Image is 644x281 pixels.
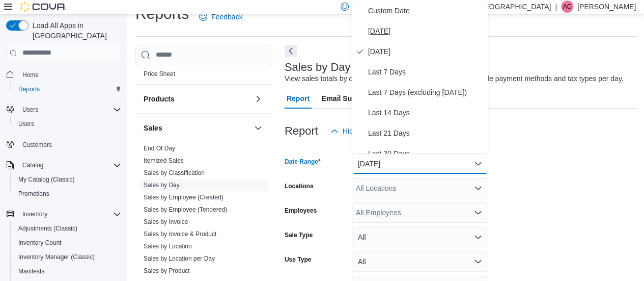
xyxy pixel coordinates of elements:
[555,1,557,13] p: |
[20,2,66,12] img: Cova
[14,173,79,186] a: My Catalog (Classic)
[22,106,38,114] span: Users
[368,147,484,160] span: Last 30 Days
[18,104,42,116] button: Users
[14,222,81,235] a: Adjustments (Classic)
[2,158,125,172] button: Catalog
[2,103,125,117] button: Users
[144,243,192,250] a: Sales by Location
[285,182,314,190] label: Locations
[14,251,121,263] span: Inventory Manager (Classic)
[2,137,125,152] button: Customers
[14,83,121,95] span: Reports
[211,12,242,22] span: Feedback
[22,71,39,79] span: Home
[18,208,121,220] span: Inventory
[285,231,313,239] label: Sale Type
[474,184,482,192] button: Open list of options
[10,82,125,96] button: Reports
[18,68,121,81] span: Home
[252,122,264,134] button: Sales
[322,88,386,109] span: Email Subscription
[14,265,48,277] a: Manifests
[368,107,484,119] span: Last 14 Days
[29,20,121,41] span: Load All Apps in [GEOGRAPHIC_DATA]
[144,145,175,152] a: End Of Day
[144,182,180,189] a: Sales by Day
[18,120,34,128] span: Users
[18,253,95,261] span: Inventory Manager (Classic)
[18,208,51,220] button: Inventory
[18,139,56,151] a: Customers
[352,227,488,247] button: All
[352,154,488,174] button: [DATE]
[144,94,250,104] button: Products
[14,188,121,200] span: Promotions
[368,45,484,58] span: [DATE]
[368,86,484,98] span: Last 7 Days (excluding [DATE])
[14,251,99,263] a: Inventory Manager (Classic)
[144,169,205,176] a: Sales by Classification
[287,88,310,109] span: Report
[22,141,52,149] span: Customers
[285,73,624,84] div: View sales totals by day for a specified date range. Details include payment methods and tax type...
[22,161,43,169] span: Catalog
[10,221,125,236] button: Adjustments (Classic)
[368,66,484,78] span: Last 7 Days
[14,118,121,130] span: Users
[368,127,484,139] span: Last 21 Days
[144,218,188,225] a: Sales by Invoice
[144,94,175,104] h3: Products
[474,209,482,217] button: Open list of options
[18,239,62,247] span: Inventory Count
[10,236,125,250] button: Inventory Count
[144,218,188,226] span: Sales by Invoice
[144,267,190,275] span: Sales by Product
[144,230,216,238] span: Sales by Invoice & Product
[563,1,572,13] span: AC
[18,175,75,184] span: My Catalog (Classic)
[285,158,321,166] label: Date Range
[14,237,121,249] span: Inventory Count
[18,224,77,233] span: Adjustments (Classic)
[144,70,175,78] a: Price Sheet
[18,85,40,93] span: Reports
[144,70,175,78] span: Price Sheet
[144,123,162,133] h3: Sales
[144,254,215,263] span: Sales by Location per Day
[18,190,49,198] span: Promotions
[10,117,125,131] button: Users
[18,159,47,171] button: Catalog
[22,210,47,218] span: Inventory
[432,1,551,13] p: Tokyo Smoke [GEOGRAPHIC_DATA]
[10,187,125,201] button: Promotions
[14,222,121,235] span: Adjustments (Classic)
[352,1,488,154] div: Select listbox
[252,93,264,105] button: Products
[285,207,317,215] label: Employees
[2,207,125,221] button: Inventory
[144,194,223,201] a: Sales by Employee (Created)
[14,118,38,130] a: Users
[577,1,636,13] p: [PERSON_NAME]
[144,231,216,238] a: Sales by Invoice & Product
[561,1,573,13] div: Abigail Chu
[10,172,125,187] button: My Catalog (Classic)
[368,25,484,37] span: [DATE]
[135,68,272,84] div: Pricing
[14,173,121,186] span: My Catalog (Classic)
[144,144,175,152] span: End Of Day
[368,5,484,17] span: Custom Date
[2,67,125,82] button: Home
[144,267,190,274] a: Sales by Product
[18,159,121,171] span: Catalog
[144,157,184,165] span: Itemized Sales
[18,138,121,151] span: Customers
[352,251,488,272] button: All
[144,206,227,213] a: Sales by Employee (Tendered)
[144,242,192,250] span: Sales by Location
